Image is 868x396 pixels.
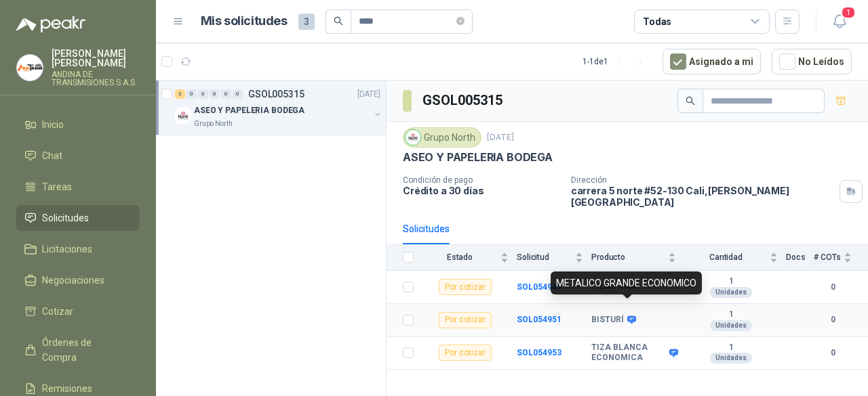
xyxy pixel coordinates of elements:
[456,15,465,28] span: close-circle
[16,112,140,137] a: Inicio
[686,96,695,106] span: search
[551,271,702,294] div: METALICO GRANDE ECONOMICO
[517,244,591,271] th: Solicitud
[422,90,505,111] h3: GSOL005315
[591,343,666,364] b: TIZA BLANCA ECONOMICA
[16,16,85,32] img: Logo peakr
[684,276,778,287] b: 1
[517,348,561,357] a: SOL054953
[814,281,852,294] b: 0
[403,221,450,236] div: Solicitudes
[663,49,761,74] button: Asignado a mi
[517,315,561,324] a: SOL054951
[210,89,220,99] div: 0
[198,89,208,99] div: 0
[487,131,514,144] p: [DATE]
[571,175,834,185] p: Dirección
[814,347,852,359] b: 0
[591,315,624,326] b: BISTURÍ
[517,282,561,292] a: SOL054947
[42,304,73,319] span: Cotizar
[16,236,140,262] a: Licitaciones
[786,244,814,271] th: Docs
[710,320,752,331] div: Unidades
[403,175,560,185] p: Condición de pago
[591,252,665,262] span: Producto
[334,16,343,26] span: search
[571,185,834,208] p: carrera 5 norte #52-130 Cali , [PERSON_NAME][GEOGRAPHIC_DATA]
[186,89,197,99] div: 0
[403,127,481,148] div: Grupo North
[814,252,841,262] span: # COTs
[16,143,140,169] a: Chat
[42,148,62,163] span: Chat
[403,185,560,196] p: Crédito a 30 días
[233,89,243,99] div: 0
[517,252,572,262] span: Solicitud
[175,89,185,99] div: 3
[406,130,420,145] img: Company Logo
[52,49,140,68] p: [PERSON_NAME] [PERSON_NAME]
[298,14,315,30] span: 3
[439,312,492,328] div: Por cotizar
[422,252,498,262] span: Estado
[42,381,92,396] span: Remisiones
[175,86,383,129] a: 3 0 0 0 0 0 GSOL005315[DATE] Company LogoASEO Y PAPELERIA BODEGAGrupo North
[814,244,868,271] th: # COTs
[684,244,786,271] th: Cantidad
[16,205,140,231] a: Solicitudes
[841,6,856,19] span: 1
[42,179,72,194] span: Tareas
[16,174,140,200] a: Tareas
[248,89,304,99] p: GSOL005315
[827,9,852,34] button: 1
[422,244,517,271] th: Estado
[194,118,233,129] p: Grupo North
[221,89,231,99] div: 0
[456,17,465,25] span: close-circle
[194,104,304,117] p: ASEO Y PAPELERIA BODEGA
[403,150,553,164] p: ASEO Y PAPELERIA BODEGA
[643,14,671,29] div: Todas
[17,55,43,81] img: Company Logo
[814,313,852,326] b: 0
[684,252,767,262] span: Cantidad
[16,299,140,324] a: Cotizar
[42,117,64,132] span: Inicio
[42,242,92,257] span: Licitaciones
[710,287,752,298] div: Unidades
[684,343,778,353] b: 1
[439,345,492,361] div: Por cotizar
[684,309,778,320] b: 1
[201,12,288,31] h1: Mis solicitudes
[175,108,191,124] img: Company Logo
[16,267,140,293] a: Negociaciones
[16,330,140,370] a: Órdenes de Compra
[439,279,492,295] div: Por cotizar
[591,244,684,271] th: Producto
[357,88,380,101] p: [DATE]
[772,49,852,74] button: No Leídos
[42,273,104,288] span: Negociaciones
[583,51,652,72] div: 1 - 1 de 1
[52,70,140,87] p: ANDINA DE TRANSMISIONES S.A.S
[710,353,752,364] div: Unidades
[42,211,89,225] span: Solicitudes
[42,335,127,365] span: Órdenes de Compra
